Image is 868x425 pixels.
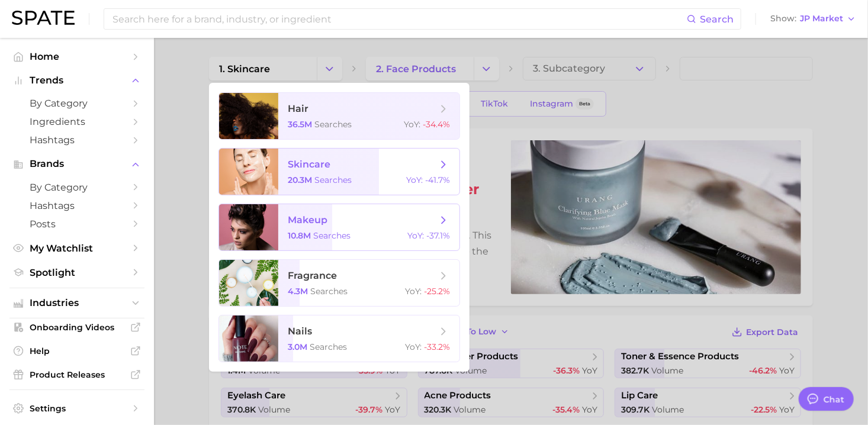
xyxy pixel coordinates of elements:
[424,286,450,297] span: -25.2%
[288,286,308,297] span: 4.3m
[288,119,312,130] span: 36.5m
[30,200,124,211] span: Hashtags
[9,263,144,282] a: Spotlight
[404,119,420,130] span: YoY :
[30,298,124,308] span: Industries
[30,159,124,169] span: Brands
[9,366,144,384] a: Product Releases
[700,14,734,25] span: Search
[425,175,450,185] span: -41.7%
[9,400,144,417] a: Settings
[406,175,423,185] span: YoY :
[314,119,352,130] span: searches
[30,182,124,193] span: by Category
[423,119,450,130] span: -34.4%
[30,75,124,86] span: Trends
[30,403,124,414] span: Settings
[30,134,124,146] span: Hashtags
[770,15,796,22] span: Show
[288,159,330,170] span: skincare
[9,197,144,215] a: Hashtags
[424,342,450,352] span: -33.2%
[9,112,144,131] a: Ingredients
[30,267,124,278] span: Spotlight
[30,116,124,127] span: Ingredients
[800,15,843,22] span: JP Market
[30,369,124,380] span: Product Releases
[407,230,424,241] span: YoY :
[310,286,348,297] span: searches
[9,342,144,360] a: Help
[9,215,144,233] a: Posts
[9,318,144,336] a: Onboarding Videos
[288,175,312,185] span: 20.3m
[288,214,327,226] span: makeup
[9,72,144,89] button: Trends
[314,175,352,185] span: searches
[405,286,422,297] span: YoY :
[12,11,75,25] img: SPATE
[111,9,687,29] input: Search here for a brand, industry, or ingredient
[288,230,311,241] span: 10.8m
[9,178,144,197] a: by Category
[209,83,470,372] ul: Change Category
[30,322,124,333] span: Onboarding Videos
[288,103,308,114] span: hair
[30,218,124,230] span: Posts
[767,11,859,27] button: ShowJP Market
[405,342,422,352] span: YoY :
[9,131,144,149] a: Hashtags
[30,346,124,356] span: Help
[288,270,337,281] span: fragrance
[310,342,347,352] span: searches
[288,342,307,352] span: 3.0m
[9,294,144,312] button: Industries
[313,230,351,241] span: searches
[9,239,144,257] a: My Watchlist
[30,98,124,109] span: by Category
[9,155,144,173] button: Brands
[426,230,450,241] span: -37.1%
[9,94,144,112] a: by Category
[288,326,312,337] span: nails
[30,243,124,254] span: My Watchlist
[9,47,144,66] a: Home
[30,51,124,62] span: Home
